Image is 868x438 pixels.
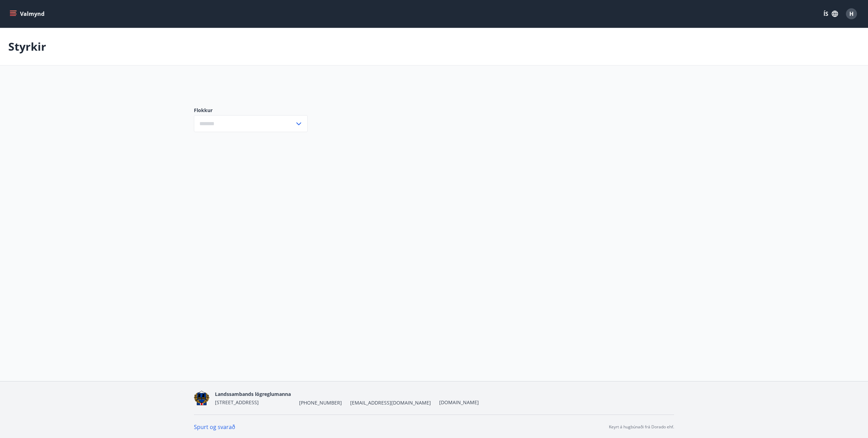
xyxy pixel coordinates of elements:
[8,39,46,54] p: Styrkir
[299,399,342,406] span: [PHONE_NUMBER]
[194,391,209,406] img: 1cqKbADZNYZ4wXUG0EC2JmCwhQh0Y6EN22Kw4FTY.png
[215,399,259,406] span: [STREET_ADDRESS]
[849,10,854,18] span: H
[439,399,479,406] a: [DOMAIN_NAME]
[820,8,842,20] button: ÍS
[194,107,308,114] label: Flokkur
[215,391,291,397] span: Landssambands lögreglumanna
[350,399,431,406] span: [EMAIL_ADDRESS][DOMAIN_NAME]
[609,424,674,430] p: Keyrt á hugbúnaði frá Dorado ehf.
[194,423,235,431] a: Spurt og svarað
[8,8,47,20] button: menu
[843,6,860,22] button: H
